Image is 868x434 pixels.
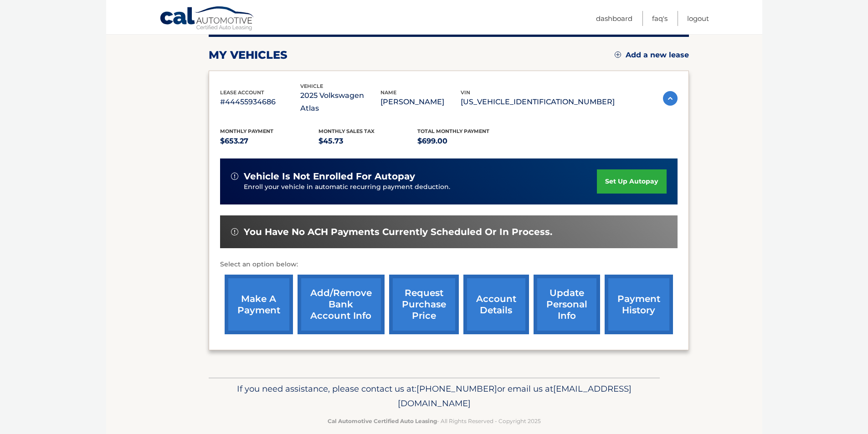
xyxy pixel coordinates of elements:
a: Logout [687,11,709,26]
a: account details [463,275,529,334]
a: Cal Automotive [159,6,255,32]
span: You have no ACH payments currently scheduled or in process. [244,226,552,238]
img: add.svg [615,51,621,58]
a: Add a new lease [615,51,689,60]
span: [EMAIL_ADDRESS][DOMAIN_NAME] [398,383,632,408]
p: $45.73 [318,135,417,148]
a: set up autopay [597,169,666,194]
span: [PHONE_NUMBER] [416,383,497,394]
p: If you need assistance, please contact us at: or email us at [215,382,654,411]
a: request purchase price [389,275,459,334]
p: Enroll your vehicle in automatic recurring payment deduction. [244,182,597,192]
p: $699.00 [417,135,516,148]
p: [PERSON_NAME] [380,96,461,108]
a: update personal info [534,275,600,334]
h2: my vehicles [209,48,288,62]
a: Add/Remove bank account info [298,275,385,334]
span: vehicle [300,83,323,89]
p: #44455934686 [220,96,300,108]
img: accordion-active.svg [663,91,678,106]
span: Total Monthly Payment [417,128,489,134]
p: Select an option below: [220,259,678,270]
a: FAQ's [652,11,668,26]
p: $653.27 [220,135,319,148]
span: Monthly Payment [220,128,273,134]
p: [US_VEHICLE_IDENTIFICATION_NUMBER] [461,96,615,108]
img: alert-white.svg [231,228,238,235]
a: make a payment [225,275,293,334]
span: Monthly sales Tax [318,128,375,134]
a: Dashboard [596,11,632,26]
img: alert-white.svg [231,173,238,180]
a: payment history [605,275,673,334]
span: vehicle is not enrolled for autopay [244,171,415,182]
span: name [380,89,396,96]
p: - All Rights Reserved - Copyright 2025 [215,416,654,426]
p: 2025 Volkswagen Atlas [300,89,380,115]
strong: Cal Automotive Certified Auto Leasing [328,418,437,424]
span: lease account [220,89,264,96]
span: vin [461,89,470,96]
